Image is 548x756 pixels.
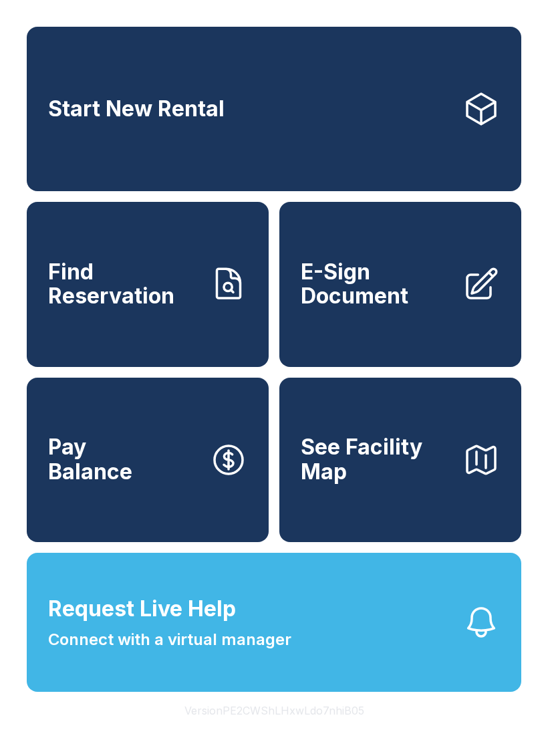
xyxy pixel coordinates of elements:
button: See Facility Map [279,378,521,542]
span: Request Live Help [48,593,236,625]
span: Pay Balance [48,435,132,484]
a: PayBalance [27,378,269,542]
button: Request Live HelpConnect with a virtual manager [27,553,521,692]
span: E-Sign Document [301,260,452,309]
button: VersionPE2CWShLHxwLdo7nhiB05 [174,692,375,729]
a: Find Reservation [27,202,269,366]
span: Start New Rental [48,97,225,122]
span: See Facility Map [301,435,452,484]
a: E-Sign Document [279,202,521,366]
span: Connect with a virtual manager [48,628,291,652]
a: Start New Rental [27,27,521,191]
span: Find Reservation [48,260,199,309]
